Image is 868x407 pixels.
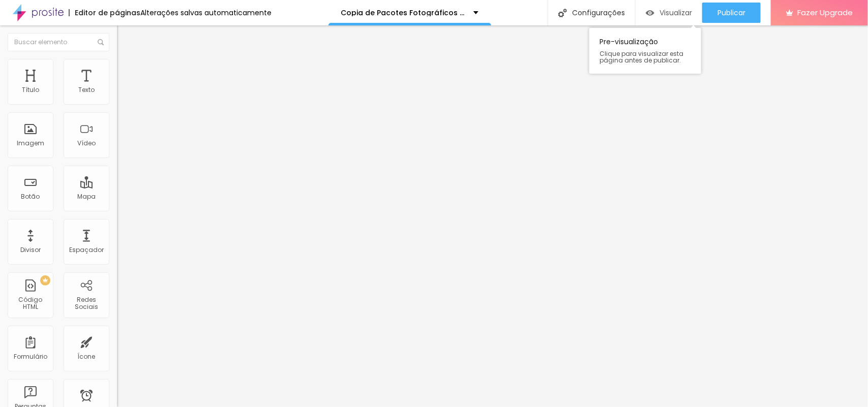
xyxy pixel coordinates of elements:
[140,9,272,16] div: Alterações salvas automaticamente
[69,246,104,254] div: Espaçador
[78,353,96,360] div: Ícone
[20,246,41,254] div: Divisor
[660,9,692,17] span: Visualizar
[797,8,853,17] span: Fazer Upgrade
[14,353,47,360] div: Formulário
[78,86,95,93] div: Texto
[98,39,104,45] img: Icone
[8,33,109,51] input: Buscar elemento
[600,50,691,64] span: Clique para visualizar esta página antes de publicar.
[117,25,868,407] iframe: Editor
[717,9,745,17] span: Publicar
[10,296,50,311] div: Código HTML
[589,28,701,74] div: Pre-visualização
[77,140,96,147] div: Vídeo
[646,9,654,17] img: view-1.svg
[21,193,40,200] div: Botão
[66,296,106,311] div: Redes Sociais
[17,140,44,147] div: Imagem
[341,9,466,16] p: Copia de Pacotes Fotográficos teste de preço
[636,3,702,23] button: Visualizar
[69,9,140,16] div: Editor de páginas
[22,86,39,93] div: Título
[558,9,567,17] img: Icone
[702,3,761,23] button: Publicar
[77,193,96,200] div: Mapa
